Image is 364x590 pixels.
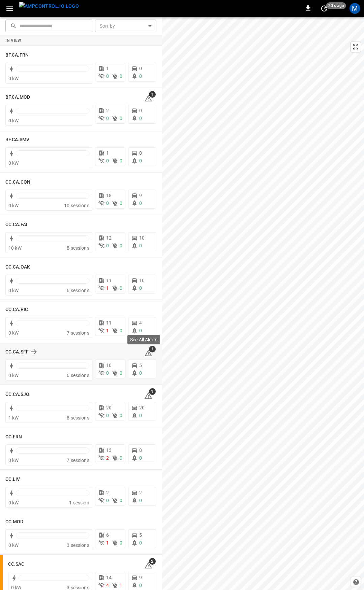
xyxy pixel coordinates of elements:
[106,243,109,248] span: 0
[139,235,145,241] span: 10
[139,575,142,580] span: 9
[139,116,142,121] span: 0
[8,330,19,336] span: 0 kW
[106,150,109,156] span: 1
[106,405,112,410] span: 20
[67,458,89,463] span: 7 sessions
[8,203,19,208] span: 0 kW
[106,116,109,121] span: 0
[19,2,79,10] img: ampcontrol.io logo
[106,498,109,503] span: 0
[106,200,109,206] span: 0
[8,415,19,421] span: 1 kW
[106,66,109,71] span: 1
[130,336,157,343] p: See All Alerts
[139,278,145,283] span: 10
[106,490,109,495] span: 2
[139,200,142,206] span: 0
[5,306,28,313] h6: CC.CA.RIC
[8,373,19,378] span: 0 kW
[8,245,22,251] span: 10 kW
[139,583,142,588] span: 0
[5,263,30,271] h6: CC.CA.OAK
[106,320,112,325] span: 11
[106,540,109,546] span: 1
[5,391,29,398] h6: CC.CA.SJO
[139,66,142,71] span: 0
[139,73,142,79] span: 0
[106,278,112,283] span: 11
[162,17,364,590] canvas: Map
[106,73,109,79] span: 0
[139,328,142,333] span: 0
[8,458,19,463] span: 0 kW
[139,320,142,325] span: 4
[5,52,29,59] h6: BF.CA.FRN
[67,330,89,336] span: 7 sessions
[139,490,142,495] span: 2
[120,158,122,163] span: 0
[8,288,19,293] span: 0 kW
[67,288,89,293] span: 6 sessions
[139,243,142,248] span: 0
[106,575,112,580] span: 14
[8,561,25,568] h6: CC.SAC
[8,500,19,505] span: 0 kW
[106,370,109,376] span: 0
[5,518,24,526] h6: CC.MOD
[139,363,142,368] span: 5
[139,285,142,291] span: 0
[139,150,142,156] span: 0
[149,91,156,98] span: 1
[139,158,142,163] span: 0
[139,370,142,376] span: 0
[106,532,109,538] span: 6
[120,243,122,248] span: 0
[106,583,109,588] span: 4
[106,193,112,198] span: 18
[67,542,89,548] span: 3 sessions
[5,476,20,483] h6: CC.LIV
[5,221,27,228] h6: CC.CA.FAI
[139,193,142,198] span: 9
[120,498,122,503] span: 0
[120,285,122,291] span: 0
[149,346,156,352] span: 1
[120,455,122,461] span: 0
[139,405,145,410] span: 20
[120,328,122,333] span: 0
[5,179,30,186] h6: CC.CA.CON
[139,532,142,538] span: 5
[139,108,142,113] span: 0
[106,413,109,418] span: 0
[8,76,19,81] span: 0 kW
[120,413,122,418] span: 0
[64,203,89,208] span: 10 sessions
[5,136,29,144] h6: BF.CA.SMV
[67,245,89,251] span: 8 sessions
[149,558,156,565] span: 2
[5,348,29,356] h6: CC.CA.SFF
[5,433,22,441] h6: CC.FRN
[106,235,112,241] span: 12
[120,116,122,121] span: 0
[69,500,89,505] span: 1 session
[139,447,142,453] span: 8
[106,363,112,368] span: 10
[149,388,156,395] span: 1
[319,3,330,14] button: set refresh interval
[120,540,122,546] span: 0
[5,38,22,43] strong: In View
[5,94,30,101] h6: BF.CA.MOD
[139,498,142,503] span: 0
[106,328,109,333] span: 1
[67,415,89,421] span: 8 sessions
[106,455,109,461] span: 2
[120,370,122,376] span: 0
[106,108,109,113] span: 2
[139,540,142,546] span: 0
[120,73,122,79] span: 0
[106,158,109,163] span: 0
[106,447,112,453] span: 13
[120,583,122,588] span: 1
